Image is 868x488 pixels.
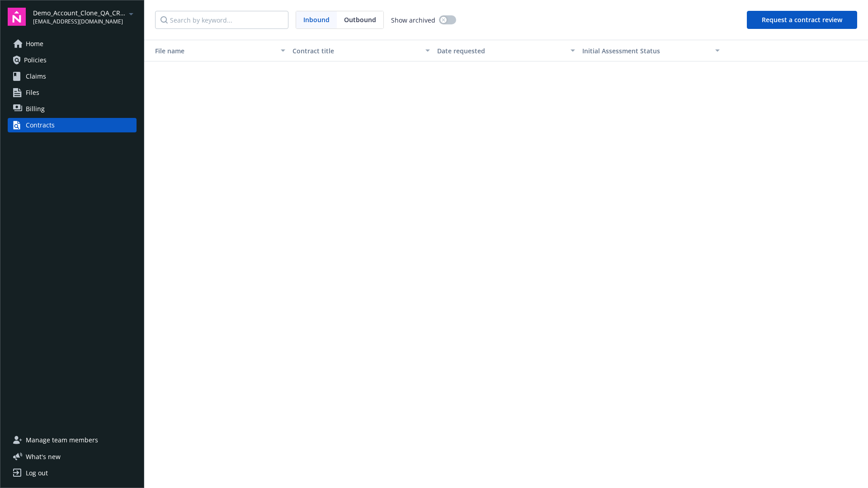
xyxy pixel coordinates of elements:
[26,85,39,100] span: Files
[26,466,48,480] div: Log out
[26,452,61,461] span: What ' s new
[582,46,710,56] div: Toggle SortBy
[8,452,75,461] button: What's new
[303,15,330,24] span: Inbound
[8,85,137,100] a: Files
[8,118,137,132] a: Contracts
[437,46,565,56] div: Date requested
[155,11,288,29] input: Search by keyword...
[148,46,275,56] div: File name
[33,8,126,18] span: Demo_Account_Clone_QA_CR_Tests_Demo
[582,47,660,55] span: Initial Assessment Status
[747,11,857,29] button: Request a contract review
[148,46,275,56] div: Toggle SortBy
[391,15,435,25] span: Show archived
[292,46,420,56] div: Contract title
[33,8,137,26] button: Demo_Account_Clone_QA_CR_Tests_Demo[EMAIL_ADDRESS][DOMAIN_NAME]arrowDropDown
[8,69,137,84] a: Claims
[8,8,26,26] img: navigator-logo.svg
[26,433,98,447] span: Manage team members
[289,40,434,61] button: Contract title
[8,433,137,447] a: Manage team members
[434,40,578,61] button: Date requested
[8,37,137,51] a: Home
[26,69,46,84] span: Claims
[24,53,47,67] span: Policies
[8,102,137,116] a: Billing
[26,37,43,51] span: Home
[33,18,126,26] span: [EMAIL_ADDRESS][DOMAIN_NAME]
[344,15,376,24] span: Outbound
[8,53,137,67] a: Policies
[26,102,45,116] span: Billing
[296,11,337,28] span: Inbound
[337,11,383,28] span: Outbound
[26,118,55,132] div: Contracts
[126,8,137,19] a: arrowDropDown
